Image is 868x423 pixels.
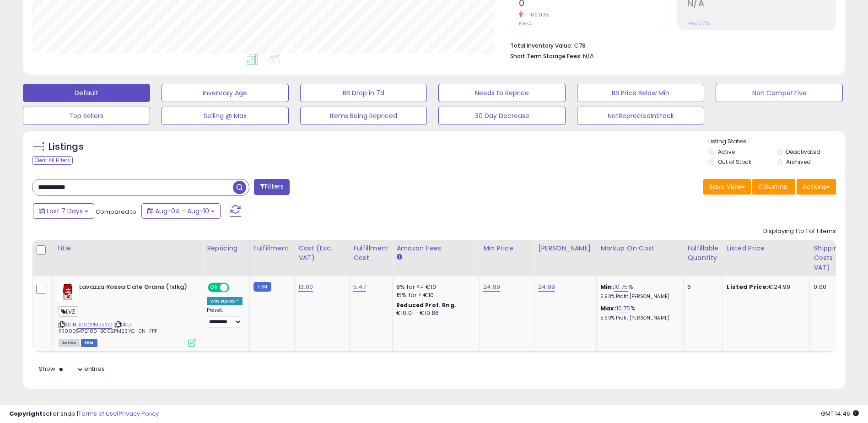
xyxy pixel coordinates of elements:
[141,203,221,219] button: Aug-04 - Aug-10
[396,253,402,261] small: Amazon Fees.
[718,148,735,156] label: Active
[600,244,679,253] div: Markup on Cost
[519,21,532,26] small: Prev: 3
[162,107,289,125] button: Selling @ Max
[396,291,472,299] div: 15% for > €10
[59,283,77,301] img: 4188BrhGU8L._SL40_.jpg
[353,244,388,263] div: Fulfillment Cost
[616,304,631,313] a: 10.75
[353,282,366,292] a: 5.47
[786,148,820,156] label: Deactivated
[438,84,566,102] button: Needs to Reprice
[600,315,676,321] p: 5.90% Profit [PERSON_NAME]
[510,39,829,50] li: €78
[814,244,861,272] div: Shipping Costs (Exc. VAT)
[821,409,859,418] span: 2025-08-18 14:46 GMT
[600,304,616,313] b: Max:
[786,158,811,166] label: Archived
[438,107,566,125] button: 30 Day Decrease
[600,304,676,321] div: %
[33,203,94,219] button: Last 7 Days
[298,282,313,292] a: 13.00
[600,282,614,291] b: Min:
[396,301,456,309] b: Reduced Prof. Rng.
[687,283,716,291] div: 6
[253,282,271,292] small: FBM
[483,282,500,292] a: 24.99
[23,84,150,102] button: Default
[577,107,704,125] button: NotRepreciedInStock
[703,179,751,195] button: Save View
[228,284,243,292] span: OFF
[727,244,806,253] div: Listed Price
[81,339,97,347] span: FBM
[119,409,159,418] a: Privacy Policy
[9,410,159,418] div: seller snap | |
[59,321,157,335] span: | SKU: PR0005472100_B002PM23YC_0N_FPF
[155,206,209,216] span: Aug-04 - Aug-10
[209,284,220,292] span: ON
[797,179,836,195] button: Actions
[583,52,594,60] span: N/A
[77,321,112,329] a: B002PM23YC
[614,282,628,292] a: 10.75
[510,52,582,60] b: Short Term Storage Fees:
[254,179,290,195] button: Filters
[716,84,843,102] button: Non Competitive
[78,409,117,418] a: Terms of Use
[207,307,243,328] div: Preset:
[162,84,289,102] button: Inventory Age
[763,227,836,236] div: Displaying 1 to 1 of 1 items
[396,309,472,317] div: €10.01 - €10.86
[59,306,78,317] span: LVZ
[538,244,593,253] div: [PERSON_NAME]
[758,182,787,191] span: Columns
[396,244,475,253] div: Amazon Fees
[49,141,84,153] h5: Listings
[300,84,427,102] button: BB Drop in 7d
[396,283,472,291] div: 8% for <= €10
[523,11,549,18] small: -100.00%
[687,21,710,26] small: Prev: 10.77%
[600,283,676,300] div: %
[510,42,572,49] b: Total Inventory Value:
[59,339,80,347] span: All listings currently available for purchase on Amazon
[752,179,795,195] button: Columns
[600,293,676,300] p: 5.90% Profit [PERSON_NAME]
[687,244,719,263] div: Fulfillable Quantity
[9,409,43,418] strong: Copyright
[298,244,345,263] div: Cost (Exc. VAT)
[727,282,768,291] b: Listed Price:
[300,107,427,125] button: Items Being Repriced
[39,364,105,373] span: Show: entries
[32,156,73,165] div: Clear All Filters
[207,297,243,305] div: Win BuyBox *
[814,283,857,291] div: 0.00
[59,283,196,346] div: ASIN:
[577,84,704,102] button: BB Price Below Min
[708,137,845,146] p: Listing States:
[597,240,684,276] th: The percentage added to the cost of goods (COGS) that forms the calculator for Min & Max prices.
[483,244,530,253] div: Min Price
[207,244,246,253] div: Repricing
[538,282,555,292] a: 24.99
[727,283,803,291] div: €24.99
[79,283,190,294] b: Lavazza Rossa Cafe Grains (1x1kg)
[718,158,751,166] label: Out of Stock
[47,206,83,216] span: Last 7 Days
[253,244,291,253] div: Fulfillment
[56,244,199,253] div: Title
[23,107,150,125] button: Top Sellers
[96,207,138,216] span: Compared to:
